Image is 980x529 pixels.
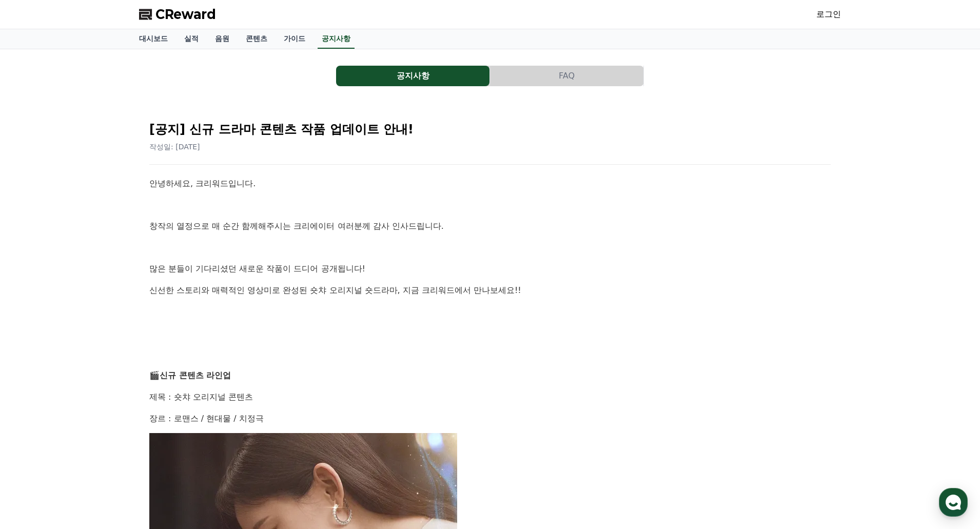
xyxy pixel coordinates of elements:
p: 신선한 스토리와 매력적인 영상미로 완성된 숏챠 오리지널 숏드라마, 지금 크리워드에서 만나보세요!! [149,284,831,297]
p: 장르 : 로맨스 / 현대물 / 치정극 [149,412,831,425]
a: 콘텐츠 [238,29,276,49]
a: 음원 [207,29,238,49]
strong: 신규 콘텐츠 라인업 [160,370,231,380]
button: FAQ [490,66,643,86]
span: 대화 [94,341,106,349]
a: 실적 [176,29,207,49]
p: 제목 : 숏챠 오리지널 콘텐츠 [149,390,831,404]
a: CReward [139,6,216,23]
p: 안녕하세요, 크리워드입니다. [149,177,831,190]
span: 🎬 [149,370,160,380]
a: 로그인 [816,8,841,21]
a: FAQ [490,66,644,86]
a: 설정 [132,325,197,351]
span: 홈 [32,341,38,349]
a: 대시보드 [131,29,176,49]
span: 설정 [159,341,171,349]
a: 공지사항 [318,29,355,49]
a: 공지사항 [336,66,490,86]
button: 공지사항 [336,66,489,86]
h2: [공지] 신규 드라마 콘텐츠 작품 업데이트 안내! [149,121,831,138]
span: CReward [155,6,216,23]
p: 창작의 열정으로 매 순간 함께해주시는 크리에이터 여러분께 감사 인사드립니다. [149,220,831,233]
p: 많은 분들이 기다리셨던 새로운 작품이 드디어 공개됩니다! [149,262,831,276]
a: 가이드 [276,29,313,49]
a: 대화 [68,325,132,351]
a: 홈 [3,325,68,351]
span: 작성일: [DATE] [149,143,200,151]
